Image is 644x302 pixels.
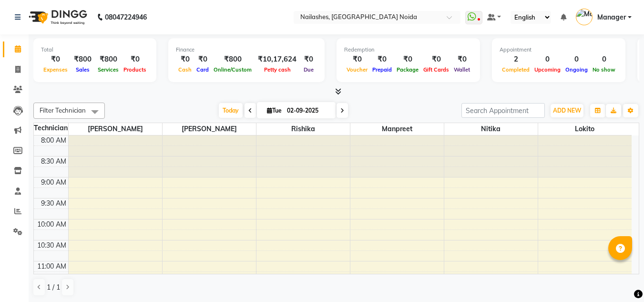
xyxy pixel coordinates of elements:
[194,54,211,65] div: ₹0
[500,66,532,73] span: Completed
[69,123,162,135] span: [PERSON_NAME]
[35,240,68,250] div: 10:30 AM
[70,54,95,65] div: ₹800
[590,54,618,65] div: 0
[24,4,90,31] img: logo
[121,66,149,73] span: Products
[344,66,370,73] span: Voucher
[39,198,68,208] div: 9:30 AM
[590,66,618,73] span: No show
[256,123,350,135] span: rishika
[451,66,472,73] span: Wallet
[301,66,316,73] span: Due
[176,46,317,54] div: Finance
[40,106,86,114] span: Filter Technician
[73,66,92,73] span: Sales
[95,54,121,65] div: ₹800
[34,123,68,133] div: Technician
[444,123,538,135] span: Nitika
[211,66,254,73] span: Online/Custom
[262,66,293,73] span: Petty cash
[254,54,300,65] div: ₹10,17,624
[394,66,421,73] span: Package
[344,54,370,65] div: ₹0
[39,156,68,167] div: 8:30 AM
[421,66,451,73] span: Gift Cards
[576,9,593,25] img: Manager
[41,66,70,73] span: Expenses
[47,282,60,292] span: 1 / 1
[219,103,243,118] span: Today
[176,54,194,65] div: ₹0
[194,66,211,73] span: Card
[39,135,68,146] div: 8:00 AM
[370,54,394,65] div: ₹0
[41,54,70,65] div: ₹0
[284,104,332,118] input: 2025-09-02
[532,66,563,73] span: Upcoming
[553,107,581,114] span: ADD NEW
[500,46,618,54] div: Appointment
[532,54,563,65] div: 0
[394,54,421,65] div: ₹0
[35,219,68,229] div: 10:00 AM
[451,54,472,65] div: ₹0
[41,46,149,54] div: Total
[265,107,284,114] span: Tue
[563,54,590,65] div: 0
[300,54,317,65] div: ₹0
[538,123,632,135] span: Lokito
[597,12,626,22] span: Manager
[39,177,68,187] div: 9:00 AM
[563,66,590,73] span: Ongoing
[121,54,149,65] div: ₹0
[35,261,68,271] div: 11:00 AM
[461,103,545,118] input: Search Appointment
[176,66,194,73] span: Cash
[370,66,394,73] span: Prepaid
[211,54,254,65] div: ₹800
[350,123,444,135] span: Manpreet
[163,123,256,135] span: [PERSON_NAME]
[421,54,451,65] div: ₹0
[105,4,147,31] b: 08047224946
[500,54,532,65] div: 2
[95,66,121,73] span: Services
[344,46,472,54] div: Redemption
[551,104,583,117] button: ADD NEW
